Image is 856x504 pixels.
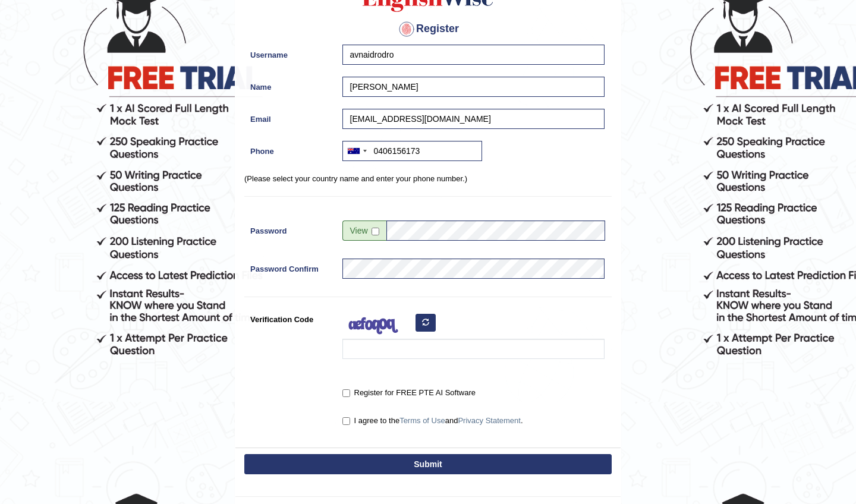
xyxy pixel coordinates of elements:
label: Username [244,45,336,61]
a: Terms of Use [399,416,445,425]
input: I agree to theTerms of UseandPrivacy Statement. [342,417,350,425]
label: Password Confirm [244,259,336,275]
label: Password [244,220,336,237]
label: Name [244,77,336,93]
button: Submit [244,454,612,474]
div: Australia: +61 [343,141,370,160]
label: Verification Code [244,309,336,325]
label: Register for FREE PTE AI Software [342,387,476,399]
label: Email [244,109,336,125]
input: +61 412 345 678 [342,141,482,161]
label: Phone [244,141,336,157]
a: Privacy Statement [458,416,521,425]
label: I agree to the and . [342,415,523,427]
input: Register for FREE PTE AI Software [342,389,350,397]
h4: Register [244,20,612,39]
input: Show/Hide Password [372,228,379,235]
p: (Please select your country name and enter your phone number.) [244,173,612,184]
